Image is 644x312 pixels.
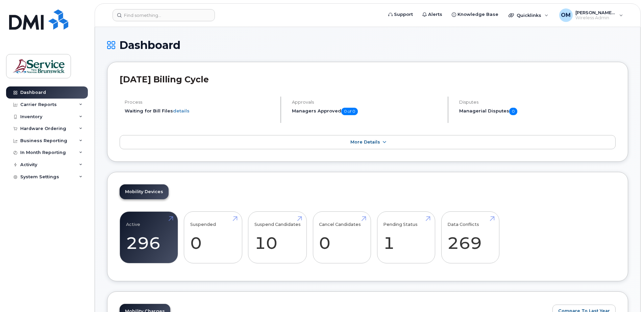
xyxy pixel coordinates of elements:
a: Pending Status 1 [383,215,429,260]
h2: [DATE] Billing Cycle [120,74,616,84]
a: Active 296 [126,215,172,260]
span: 0 [509,108,517,115]
a: Mobility Devices [120,184,169,199]
h4: Disputes [459,100,616,105]
li: Waiting for Bill Files [125,108,275,114]
a: details [173,108,190,113]
a: Suspend Candidates 10 [254,215,301,260]
a: Data Conflicts 269 [447,215,493,260]
h5: Managerial Disputes [459,108,616,115]
span: 0 of 0 [341,108,358,115]
h1: Dashboard [107,39,628,51]
a: Suspended 0 [190,215,236,260]
h4: Approvals [292,100,442,105]
span: More Details [350,139,380,145]
a: Cancel Candidates 0 [319,215,365,260]
h4: Process [125,100,275,105]
h5: Managers Approved [292,108,442,115]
